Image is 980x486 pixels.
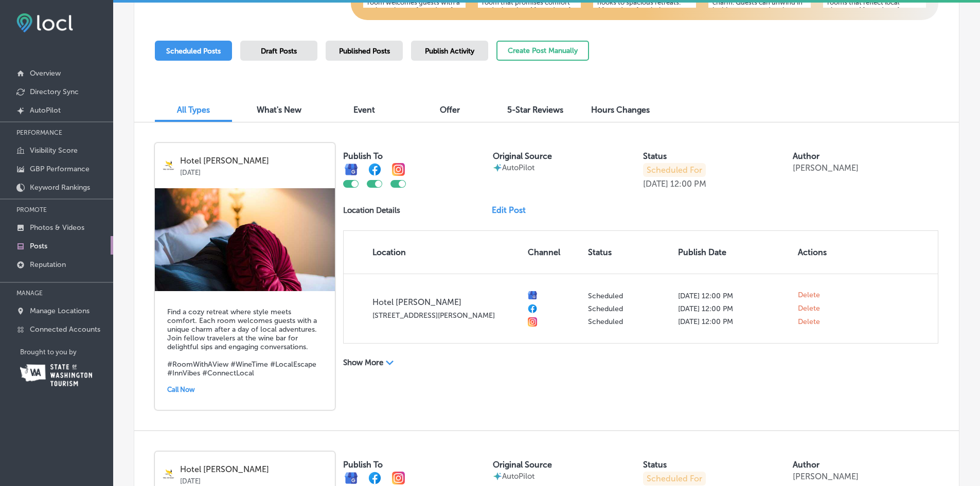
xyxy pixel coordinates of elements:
label: Publish To [343,460,383,470]
p: Visibility Score [30,146,78,155]
p: [STREET_ADDRESS][PERSON_NAME] [372,311,520,320]
span: All Types [177,105,210,115]
img: logo [162,159,175,172]
p: Directory Sync [30,87,79,96]
label: Status [643,460,667,470]
th: Location [344,231,524,274]
p: Show More [343,358,383,367]
label: Publish To [343,151,383,161]
p: Hotel [PERSON_NAME] [180,156,328,166]
img: logo [162,468,175,481]
p: Brought to you by [20,348,113,356]
span: Delete [798,291,820,300]
label: Author [793,460,819,470]
p: [PERSON_NAME] [793,472,859,481]
th: Actions [794,231,842,274]
p: AutoPilot [30,106,61,115]
p: Scheduled [588,304,670,313]
p: [DATE] [180,474,328,485]
label: Original Source [493,151,552,161]
h5: Find a cozy retreat where style meets comfort. Each room welcomes guests with a unique charm afte... [167,308,323,377]
span: Delete [798,317,820,327]
span: Scheduled Posts [166,47,221,56]
p: [PERSON_NAME] [793,163,859,173]
span: Offer [440,105,460,115]
p: Scheduled [588,317,670,326]
p: [DATE] [643,179,668,189]
th: Publish Date [674,231,794,274]
p: [DATE] 12:00 PM [678,292,790,300]
p: Scheduled [588,292,670,300]
span: Draft Posts [261,47,297,56]
p: [DATE] 12:00 PM [678,317,790,326]
p: Posts [30,242,47,250]
img: autopilot-icon [493,163,502,172]
p: Hotel [PERSON_NAME] [372,297,520,307]
label: Author [793,151,819,161]
button: Create Post Manually [496,41,589,61]
img: autopilot-icon [493,472,502,481]
span: Event [353,105,375,115]
label: Original Source [493,460,552,470]
p: 12:00 PM [670,179,706,189]
p: AutoPilot [502,163,534,172]
img: Washington Tourism [20,364,92,386]
p: GBP Performance [30,165,90,173]
span: Publish Activity [425,47,474,56]
th: Channel [524,231,584,274]
p: Scheduled For [643,163,706,177]
p: Scheduled For [643,472,706,485]
p: [DATE] [180,166,328,176]
p: [DATE] 12:00 PM [678,304,790,313]
th: Status [584,231,674,274]
p: Overview [30,69,61,78]
span: Hours Changes [591,105,650,115]
span: 5-Star Reviews [507,105,563,115]
p: AutoPilot [502,472,534,481]
p: Location Details [343,206,400,215]
a: Edit Post [492,205,534,215]
img: 1747938435bb4ef7cb-97bf-4297-8532-274239ffdd13_283647943_382427240606618_7555760005718574685_n.jpg [155,188,335,291]
p: Photos & Videos [30,223,84,232]
span: Delete [798,304,820,313]
label: Status [643,151,667,161]
img: fda3e92497d09a02dc62c9cd864e3231.png [16,13,73,32]
p: Connected Accounts [30,325,100,334]
span: Published Posts [339,47,390,56]
p: Hotel [PERSON_NAME] [180,465,328,474]
p: Manage Locations [30,307,90,315]
p: Reputation [30,260,66,269]
span: What's New [257,105,301,115]
p: Keyword Rankings [30,183,90,192]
